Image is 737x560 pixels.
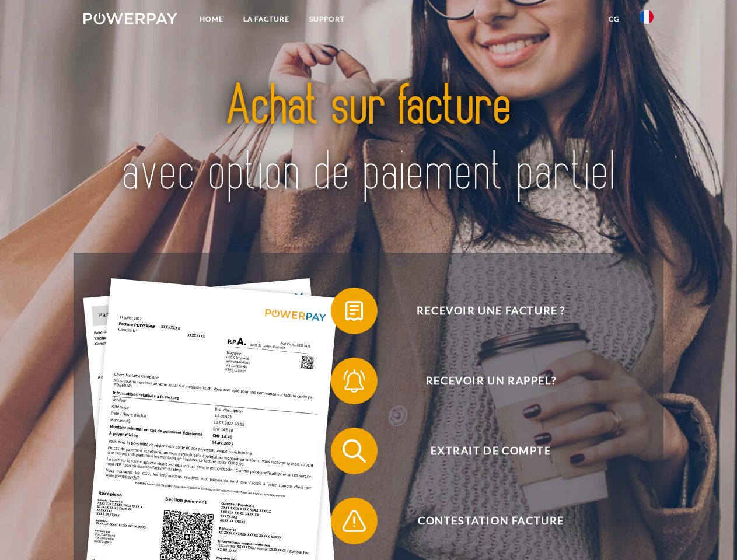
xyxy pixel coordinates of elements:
button: Recevoir une facture ? [331,288,634,334]
a: CG [599,9,630,30]
span: Extrait de compte [348,428,634,474]
span: Recevoir une facture ? [348,288,634,334]
span: Contestation Facture [348,498,634,544]
img: qb_search.svg [340,436,369,466]
img: qb_bill.svg [340,296,369,325]
img: fr [640,10,654,24]
img: title-powerpay_fr.svg [111,56,626,223]
button: Recevoir un rappel? [331,358,634,404]
img: logo-powerpay-white.svg [83,13,177,24]
button: Extrait de compte [331,428,634,474]
a: Support [299,9,355,30]
img: qb_bell.svg [340,366,369,395]
img: qb_warning.svg [340,506,369,535]
span: Recevoir un rappel? [348,358,634,404]
a: LA FACTURE [233,9,299,30]
a: Home [190,9,233,30]
button: Contestation Facture [331,498,634,544]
